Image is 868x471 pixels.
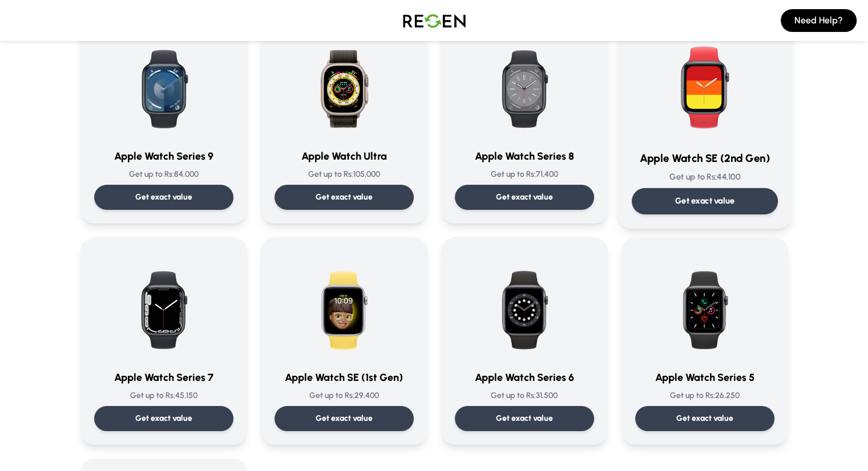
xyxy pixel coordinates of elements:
p: Get up to Rs: 31,500 [455,390,594,401]
button: Need Help? [781,9,857,32]
p: Get exact value [676,413,733,424]
img: Apple Watch Series 8 (2022) [470,30,579,139]
p: Get exact value [316,413,373,424]
img: Apple Watch Series 6 (2020) [470,251,579,360]
p: Get exact value [316,192,373,203]
img: Apple Watch SE (2nd Generation) (2022) [647,25,762,140]
p: Get up to Rs: 84,000 [94,169,233,180]
h3: Apple Watch SE (2nd Gen) [631,150,777,167]
h3: Apple Watch Series 7 [94,370,233,385]
p: Get up to Rs: 44,100 [631,171,777,183]
p: Get exact value [135,192,192,203]
h3: Apple Watch Series 8 [455,148,594,164]
img: Apple Watch Series 5 (2019) [650,251,760,360]
p: Get exact value [675,195,734,207]
p: Get up to Rs: 26,250 [635,390,774,401]
img: Apple Watch Ultra (2022) [289,30,399,139]
h3: Apple Watch SE (1st Gen) [274,370,414,385]
p: Get up to Rs: 29,400 [274,390,414,401]
h3: Apple Watch Series 6 [455,370,594,385]
h3: Apple Watch Series 5 [635,370,774,385]
img: Apple Watch Series 9 (2023) [109,30,219,139]
p: Get up to Rs: 71,400 [455,169,594,180]
p: Get up to Rs: 105,000 [274,169,414,180]
h3: Apple Watch Ultra [274,148,414,164]
p: Get exact value [135,413,192,424]
p: Get exact value [496,192,553,203]
img: Logo [394,5,474,36]
img: Apple Watch Series 7 (2021) [109,251,219,360]
p: Get exact value [496,413,553,424]
img: Apple Watch SE (1st Generation) (2020) [289,251,399,360]
p: Get up to Rs: 45,150 [94,390,233,401]
h3: Apple Watch Series 9 [94,148,233,164]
